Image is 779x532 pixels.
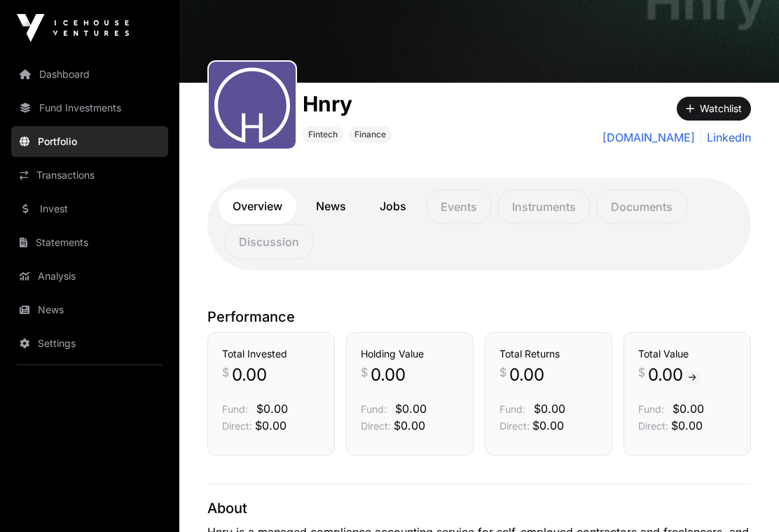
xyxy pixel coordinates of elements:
img: Icehouse Ventures Logo [17,14,129,42]
span: 0.00 [509,364,544,386]
span: Direct: [361,420,391,432]
button: Watchlist [677,97,751,121]
p: Events [426,189,492,224]
h3: Total Invested [222,347,320,361]
span: Fund: [499,403,525,415]
a: News [11,294,168,325]
p: Performance [207,307,751,327]
span: $ [499,364,506,381]
span: $0.00 [671,418,703,432]
a: Portfolio [11,126,168,157]
span: Fund: [222,403,248,415]
h3: Total Value [638,347,736,361]
span: $0.00 [395,402,427,416]
span: $0.00 [534,402,565,416]
span: $ [222,364,229,381]
a: Statements [11,227,168,258]
a: LinkedIn [701,129,751,146]
span: 0.00 [232,364,267,386]
span: 0.00 [371,364,406,386]
span: Finance [354,129,386,140]
p: About [207,498,751,518]
span: $0.00 [673,402,704,416]
a: Transactions [11,160,168,191]
p: Instruments [497,189,591,224]
a: Overview [219,189,296,224]
span: $0.00 [532,418,564,432]
h3: Total Returns [499,347,598,361]
span: Fintech [308,129,338,140]
a: Invest [11,193,168,224]
p: Documents [596,189,687,224]
span: Fund: [361,403,387,415]
span: 0.00 [648,364,702,386]
a: Settings [11,328,168,359]
h1: Hnry [303,91,392,116]
iframe: Chat Widget [709,465,779,532]
span: $0.00 [255,418,287,432]
img: Hnry.svg [214,67,290,143]
p: Discussion [224,224,314,259]
span: Direct: [222,420,252,432]
span: $ [638,364,645,381]
a: Dashboard [11,59,168,90]
h3: Holding Value [361,347,459,361]
a: Jobs [366,189,420,224]
span: $0.00 [394,418,425,432]
a: News [302,189,360,224]
span: Direct: [499,420,530,432]
a: Fund Investments [11,93,168,123]
nav: Tabs [219,189,740,259]
span: $ [361,364,368,381]
span: $0.00 [256,402,288,416]
a: Analysis [11,261,168,292]
span: Fund: [638,403,664,415]
span: Direct: [638,420,668,432]
a: [DOMAIN_NAME] [602,129,695,146]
